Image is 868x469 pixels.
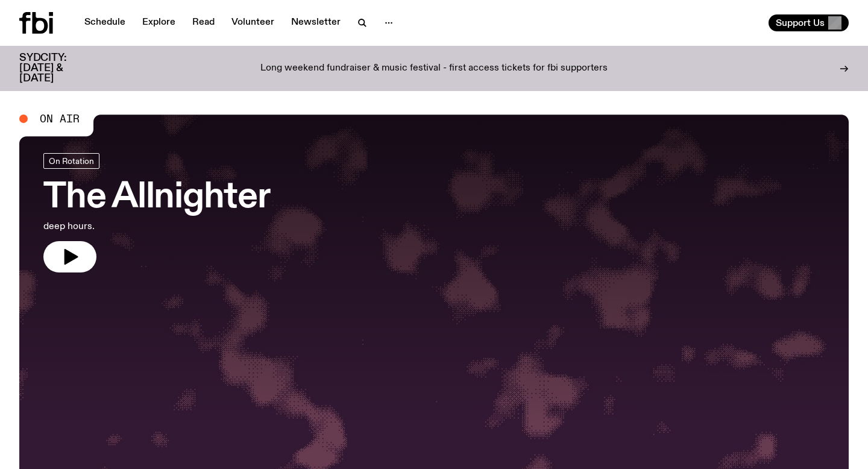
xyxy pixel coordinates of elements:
[49,156,94,165] span: On Rotation
[43,219,270,234] p: deep hours.
[77,14,133,31] a: Schedule
[260,63,608,74] p: Long weekend fundraiser & music festival - first access tickets for fbi supporters
[224,14,281,31] a: Volunteer
[284,14,348,31] a: Newsletter
[135,14,183,31] a: Explore
[43,181,270,215] h3: The Allnighter
[185,14,222,31] a: Read
[43,153,270,272] a: The Allnighterdeep hours.
[19,53,96,84] h3: SYDCITY: [DATE] & [DATE]
[776,17,825,28] span: Support Us
[43,153,99,169] a: On Rotation
[769,14,849,31] button: Support Us
[40,113,80,124] span: On Air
